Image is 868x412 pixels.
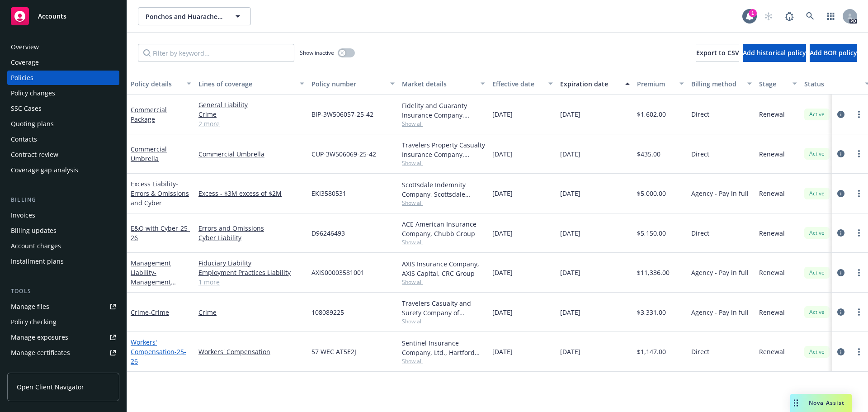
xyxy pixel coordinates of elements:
[560,347,580,356] span: [DATE]
[489,73,557,95] button: Effective date
[7,299,119,314] a: Manage files
[691,189,749,198] span: Agency - Pay in full
[7,101,119,116] a: SSC Cases
[7,147,119,162] a: Contract review
[402,357,485,365] span: Show all
[198,233,304,242] a: Cyber Liability
[402,298,485,317] div: Travelers Casualty and Surety Company of America, Travelers Insurance, CRC Group
[11,40,39,54] div: Overview
[691,149,709,159] span: Direct
[691,347,709,356] span: Direct
[759,79,787,89] div: Stage
[759,268,785,277] span: Renewal
[131,224,190,242] a: E&O with Cyber
[854,307,864,317] a: more
[691,308,749,317] span: Agency - Pay in full
[131,338,186,365] a: Workers' Compensation
[809,399,844,407] span: Nova Assist
[7,132,119,147] a: Contacts
[198,189,304,198] a: Excess - $3M excess of $2M
[131,308,169,317] a: Crime
[11,239,61,253] div: Account charges
[402,238,485,246] span: Show all
[402,140,485,159] div: Travelers Property Casualty Insurance Company, Travelers Insurance
[759,347,785,356] span: Renewal
[691,109,709,119] span: Direct
[854,227,864,238] a: more
[560,109,580,119] span: [DATE]
[7,40,119,54] a: Overview
[492,228,513,238] span: [DATE]
[560,189,580,198] span: [DATE]
[759,308,785,317] span: Renewal
[11,361,53,375] div: Manage BORs
[696,44,739,62] button: Export to CSV
[7,86,119,100] a: Policy changes
[7,239,119,253] a: Account charges
[198,79,294,89] div: Lines of coverage
[637,189,666,198] span: $5,000.00
[808,189,826,198] span: Active
[7,330,119,345] span: Manage exposures
[759,189,785,198] span: Renewal
[492,79,543,89] div: Effective date
[637,308,666,317] span: $3,331.00
[637,268,670,277] span: $11,336.00
[780,7,798,25] a: Report a Bug
[311,79,385,89] div: Policy number
[398,73,489,95] button: Market details
[637,109,666,119] span: $1,602.00
[11,346,70,360] div: Manage certificates
[149,308,169,317] span: - Crime
[402,259,485,278] div: AXIS Insurance Company, AXIS Capital, CRC Group
[300,49,334,57] span: Show inactive
[7,254,119,269] a: Installment plans
[637,149,660,159] span: $435.00
[11,299,49,314] div: Manage files
[11,330,68,345] div: Manage exposures
[131,180,189,207] a: Excess Liability
[138,44,294,62] input: Filter by keyword...
[7,208,119,223] a: Invoices
[637,347,666,356] span: $1,147.00
[759,7,778,25] a: Start snowing
[11,147,58,162] div: Contract review
[198,258,304,268] a: Fiduciary Liability
[637,228,666,238] span: $5,150.00
[402,180,485,199] div: Scottsdale Indemnity Company, Scottsdale Insurance Company (Nationwide), RT Specialty Insurance S...
[311,308,344,317] span: 108089225
[311,347,356,356] span: 57 WEC AT5E2J
[7,346,119,360] a: Manage certificates
[198,277,304,287] a: 1 more
[402,219,485,238] div: ACE American Insurance Company, Chubb Group
[854,346,864,357] a: more
[801,7,819,25] a: Search
[402,338,485,357] div: Sentinel Insurance Company, Ltd., Hartford Insurance Group
[835,307,846,317] a: circleInformation
[743,44,806,62] button: Add historical policy
[311,109,373,119] span: BIP-3W506057-25-42
[11,71,33,85] div: Policies
[195,73,308,95] button: Lines of coverage
[835,227,846,238] a: circleInformation
[11,101,42,116] div: SSC Cases
[854,267,864,278] a: more
[7,55,119,70] a: Coverage
[835,148,846,159] a: circleInformation
[743,48,806,57] span: Add historical policy
[7,71,119,85] a: Policies
[492,149,513,159] span: [DATE]
[557,73,633,95] button: Expiration date
[560,149,580,159] span: [DATE]
[402,120,485,128] span: Show all
[17,382,84,392] span: Open Client Navigator
[759,109,785,119] span: Renewal
[749,9,757,17] div: 1
[492,268,513,277] span: [DATE]
[198,223,304,233] a: Errors and Omissions
[492,347,513,356] span: [DATE]
[7,223,119,238] a: Billing updates
[759,228,785,238] span: Renewal
[11,132,37,147] div: Contacts
[7,195,119,204] div: Billing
